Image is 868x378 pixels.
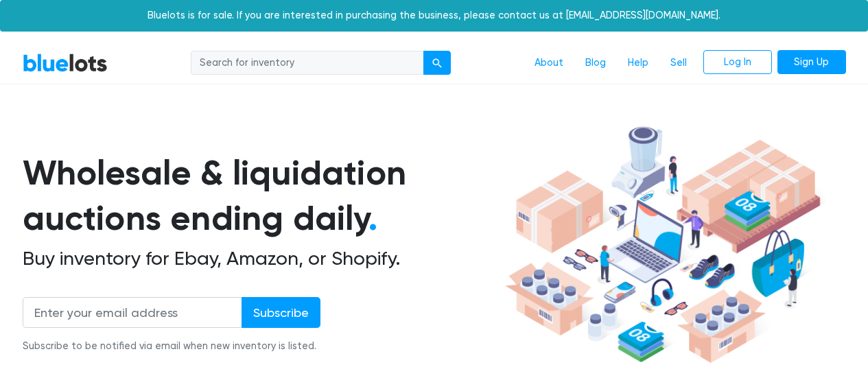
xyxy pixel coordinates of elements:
[524,50,574,76] a: About
[23,247,500,270] h2: Buy inventory for Ebay, Amazon, or Shopify.
[777,50,846,75] a: Sign Up
[368,198,377,239] span: .
[574,50,617,76] a: Blog
[242,297,320,328] input: Subscribe
[617,50,659,76] a: Help
[23,339,320,354] div: Subscribe to be notified via email when new inventory is listed.
[703,50,772,75] a: Log In
[23,150,500,241] h1: Wholesale & liquidation auctions ending daily
[659,50,698,76] a: Sell
[500,120,825,370] img: hero-ee84e7d0318cb26816c560f6b4441b76977f77a177738b4e94f68c95b2b83dbb.png
[191,51,424,75] input: Search for inventory
[23,53,108,73] a: BlueLots
[23,297,242,328] input: Enter your email address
